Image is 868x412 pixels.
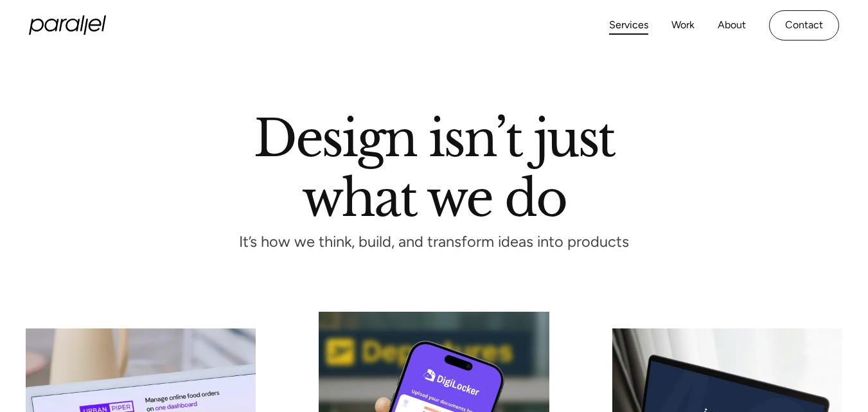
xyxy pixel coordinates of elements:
[718,16,746,35] a: About
[254,115,615,217] h1: Design isn’t just what we do
[214,237,655,247] p: It’s how we think, build, and transform ideas into products
[671,16,695,35] a: Work
[769,10,839,40] a: Contact
[609,16,648,35] a: Services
